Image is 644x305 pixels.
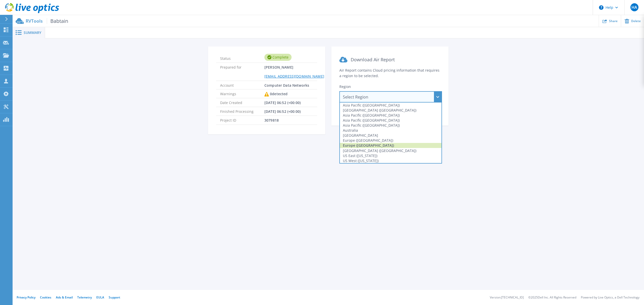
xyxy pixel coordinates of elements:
[264,107,301,116] span: [DATE] 06:52 (+00:00)
[96,295,104,299] a: EULA
[220,107,264,116] span: Finished Processing
[340,113,441,118] div: Asia Pacific ([GEOGRAPHIC_DATA])
[220,116,264,124] span: Project ID
[631,20,641,23] span: Delete
[340,148,441,153] div: [GEOGRAPHIC_DATA] ([GEOGRAPHIC_DATA])
[631,5,637,9] span: HA
[220,63,264,80] span: Prepared for
[340,123,441,128] div: Asia Pacific ([GEOGRAPHIC_DATA])
[47,18,68,24] span: Babtain
[264,74,324,79] a: [EMAIL_ADDRESS][DOMAIN_NAME]
[340,108,441,113] div: [GEOGRAPHIC_DATA] ([GEOGRAPHIC_DATA])
[340,103,441,108] div: Asia Pacific ([GEOGRAPHIC_DATA])
[339,91,442,103] div: Select Region
[40,295,51,299] a: Cookies
[528,296,576,299] li: © 2025 Dell Inc. All Rights Reserved
[339,68,439,78] span: Air Report contains Cloud pricing information that requires a region to be selected.
[340,143,441,148] div: Europe ([GEOGRAPHIC_DATA])
[264,116,279,124] span: 3079818
[340,158,441,163] div: US West ([US_STATE])
[264,63,324,80] span: [PERSON_NAME]
[339,84,351,89] span: Region
[340,128,441,133] div: Australia
[17,295,35,299] a: Privacy Policy
[581,296,639,299] li: Powered by Live Optics, a Dell Technology
[490,296,524,299] li: Version: [TECHNICAL_ID]
[264,81,309,89] span: Computer Data Networks
[56,295,73,299] a: Ads & Email
[220,89,264,98] span: Warnings
[340,133,441,138] div: [GEOGRAPHIC_DATA]
[24,31,41,34] span: Summary
[77,295,92,299] a: Telemetry
[220,54,264,61] span: Status
[264,98,301,107] span: [DATE] 06:52 (+00:00)
[26,18,68,24] p: RVTools
[264,89,288,98] div: 0 detected
[609,20,618,23] span: Share
[351,57,395,63] span: Download Air Report
[340,118,441,123] div: Asia Pacific ([GEOGRAPHIC_DATA])
[264,54,292,61] div: Complete
[340,153,441,158] div: US East ([US_STATE])
[220,81,264,89] span: Account
[220,98,264,107] span: Date Created
[109,295,120,299] a: Support
[340,138,441,143] div: Europe ([GEOGRAPHIC_DATA])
